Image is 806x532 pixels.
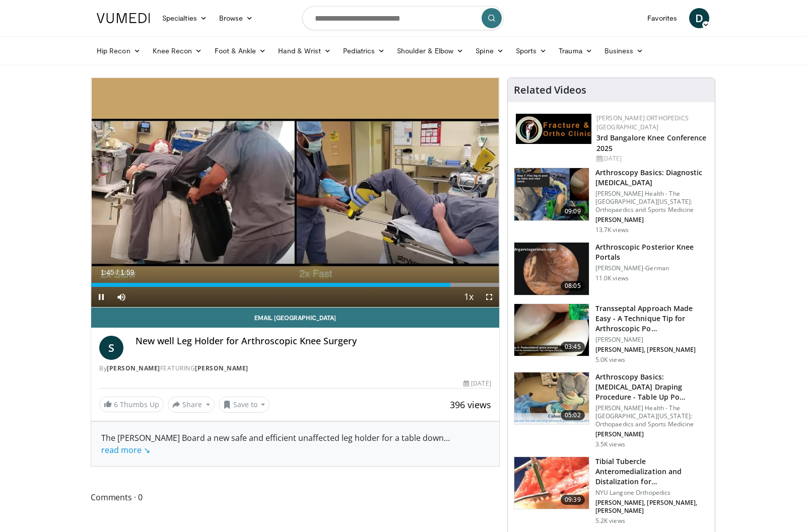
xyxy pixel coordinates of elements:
div: The [PERSON_NAME] Board a new safe and efficient unaffected leg holder for a table down [101,432,489,456]
a: [PERSON_NAME] Orthopedics [GEOGRAPHIC_DATA] [596,114,689,131]
a: Spine [469,41,509,61]
a: Foot & Ankle [209,41,273,61]
a: Hip Recon [91,41,147,61]
span: 6 [114,400,118,409]
a: Hand & Wrist [272,41,337,61]
a: Trauma [553,41,598,61]
p: [PERSON_NAME]-German [595,264,709,272]
a: Specialties [156,8,213,28]
a: Browse [213,8,259,28]
a: Knee Recon [147,41,209,61]
a: 03:45 Transseptal Approach Made Easy - A Technique Tip for Arthroscopic Po… [PERSON_NAME] [PERSON... [514,303,709,364]
a: D [689,8,709,28]
a: 6 Thumbs Up [99,397,164,412]
img: d88464db-1e3f-475b-9d37-80c843bae3dd.150x105_q85_crop-smart_upscale.jpg [514,304,589,356]
div: Progress Bar [91,283,499,287]
p: [PERSON_NAME] [595,430,709,438]
img: VuMedi Logo [97,13,150,23]
div: [DATE] [596,154,707,163]
h3: Transseptal Approach Made Easy - A Technique Tip for Arthroscopic Po… [595,303,709,334]
p: NYU Langone Orthopedics [595,489,709,497]
button: Mute [111,287,131,307]
span: 1:45 [100,268,114,276]
div: [DATE] [463,379,491,388]
a: 08:05 Arthroscopic Posterior Knee Portals [PERSON_NAME]-German 11.0K views [514,242,709,295]
img: 80b9674e-700f-42d5-95ff-2772df9e177e.jpeg.150x105_q85_crop-smart_upscale.jpg [514,168,589,220]
p: 5.2K views [595,517,625,525]
p: [PERSON_NAME], [PERSON_NAME], [PERSON_NAME] [595,499,709,515]
a: S [99,336,123,360]
span: 396 views [450,399,491,411]
h3: Arthroscopic Posterior Knee Portals [595,242,709,262]
img: 8b157036-c30f-4684-893e-81924902daa4.jpg.150x105_q85_crop-smart_upscale.jpg [514,457,589,509]
a: Favorites [641,8,683,28]
p: 13.7K views [595,226,629,234]
button: Share [168,397,215,413]
img: 06234ec1-9449-4fdc-a1ec-369a50591d94.150x105_q85_crop-smart_upscale.jpg [514,243,589,295]
button: Fullscreen [479,287,499,307]
p: [PERSON_NAME] [595,336,709,344]
img: 1ab50d05-db0e-42c7-b700-94c6e0976be2.jpeg.150x105_q85_autocrop_double_scale_upscale_version-0.2.jpg [516,114,591,144]
span: ... [101,432,450,455]
a: Sports [510,41,553,61]
a: Shoulder & Elbow [391,41,469,61]
a: [PERSON_NAME] [195,364,248,372]
a: 05:02 Arthroscopy Basics: [MEDICAL_DATA] Draping Procedure - Table Up Po… [PERSON_NAME] Health - ... [514,372,709,448]
div: By FEATURING [99,364,491,373]
button: Playback Rate [459,287,479,307]
a: Email [GEOGRAPHIC_DATA] [91,308,499,328]
h4: Related Videos [514,84,586,96]
p: 5.0K views [595,356,625,364]
button: Pause [91,287,111,307]
h4: New well Leg Holder for Arthroscopic Knee Surgery [136,336,491,347]
a: read more ↘ [101,444,150,455]
button: Save to [219,397,270,413]
h3: Arthroscopy Basics: Diagnostic [MEDICAL_DATA] [595,168,709,188]
span: Comments 0 [91,491,500,504]
a: Pediatrics [337,41,391,61]
span: 09:39 [561,495,585,505]
video-js: Video Player [91,78,499,308]
img: 713490ac-eeae-4ba4-8710-dce86352a06e.150x105_q85_crop-smart_upscale.jpg [514,372,589,425]
h3: Arthroscopy Basics: [MEDICAL_DATA] Draping Procedure - Table Up Po… [595,372,709,402]
span: 09:09 [561,206,585,216]
span: / [116,268,118,276]
span: 05:02 [561,410,585,420]
p: [PERSON_NAME] Health - The [GEOGRAPHIC_DATA][US_STATE]: Orthopaedics and Sports Medicine [595,404,709,428]
a: Business [598,41,650,61]
input: Search topics, interventions [302,6,504,30]
a: [PERSON_NAME] [107,364,160,372]
span: 1:59 [120,268,134,276]
p: 11.0K views [595,274,629,282]
p: [PERSON_NAME], [PERSON_NAME] [595,346,709,354]
p: 3.5K views [595,440,625,448]
h3: Tibial Tubercle Anteromedialization and Distalization for [MEDICAL_DATA] Al… [595,457,709,487]
a: 09:09 Arthroscopy Basics: Diagnostic [MEDICAL_DATA] [PERSON_NAME] Health - The [GEOGRAPHIC_DATA][... [514,168,709,234]
a: 3rd Bangalore Knee Conference 2025 [596,133,707,153]
a: 09:39 Tibial Tubercle Anteromedialization and Distalization for [MEDICAL_DATA] Al… NYU Langone Or... [514,457,709,525]
p: [PERSON_NAME] [595,216,709,224]
span: 08:05 [561,281,585,291]
p: [PERSON_NAME] Health - The [GEOGRAPHIC_DATA][US_STATE]: Orthopaedics and Sports Medicine [595,190,709,214]
span: 03:45 [561,342,585,352]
